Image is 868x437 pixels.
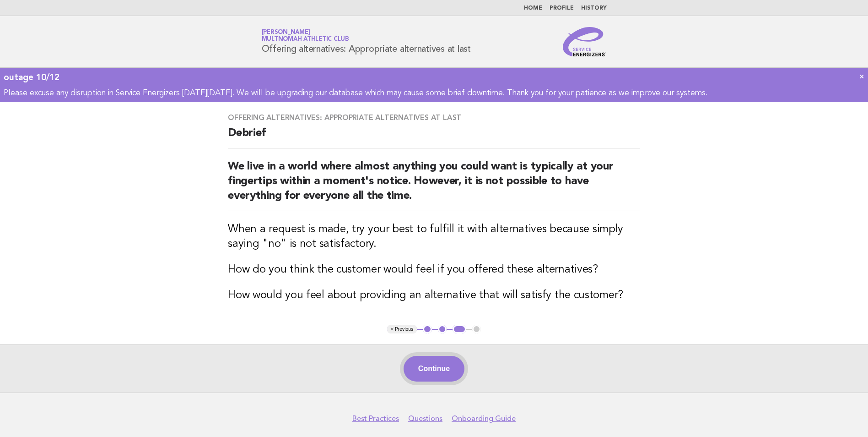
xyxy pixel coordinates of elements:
h1: Offering alternatives: Appropriate alternatives at last [262,30,471,54]
h3: How would you feel about providing an alternative that will satisfy the customer? [228,288,640,303]
a: Best Practices [352,414,399,423]
div: outage 10/12 [4,71,864,83]
a: History [581,5,607,11]
a: Questions [408,414,442,423]
p: Please excuse any disruption in Service Energizers [DATE][DATE]. We will be upgrading our databas... [4,88,864,98]
a: × [859,71,864,81]
button: 2 [438,325,447,334]
a: Profile [550,5,574,11]
h2: We live in a world where almost anything you could want is typically at your fingertips within a ... [228,159,640,211]
button: 3 [453,325,466,334]
span: Multnomah Athletic Club [262,37,349,43]
h2: Debrief [228,126,640,148]
img: Service Energizers [563,27,607,56]
a: Onboarding Guide [452,414,516,423]
button: 1 [423,325,432,334]
h3: When a request is made, try your best to fulfill it with alternatives because simply saying "no" ... [228,222,640,251]
button: Continue [404,356,464,382]
button: < Previous [387,325,417,334]
a: [PERSON_NAME]Multnomah Athletic Club [262,29,349,42]
h3: Offering alternatives: Appropriate alternatives at last [228,113,640,122]
h3: How do you think the customer would feel if you offered these alternatives? [228,262,640,277]
a: Home [524,5,542,11]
